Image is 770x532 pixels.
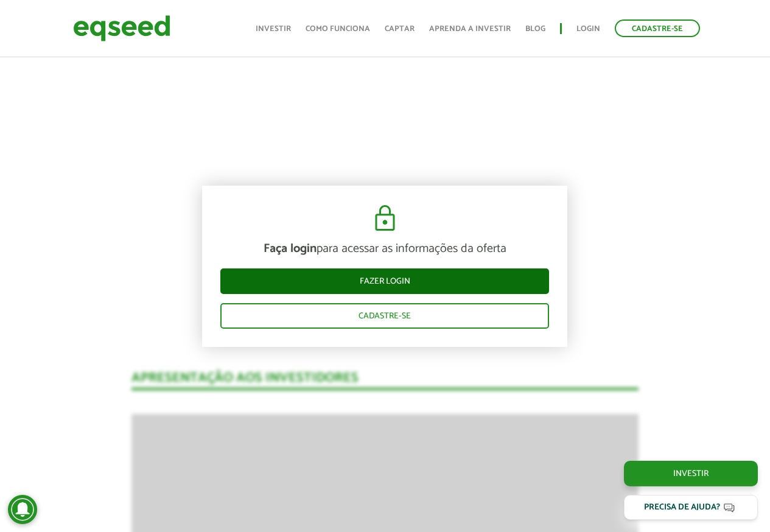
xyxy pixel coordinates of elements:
a: Captar [385,25,415,33]
a: Cadastre-se [615,19,700,37]
a: Aprenda a investir [429,25,511,33]
a: Investir [256,25,291,33]
a: Como funciona [306,25,370,33]
img: EqSeed [73,12,170,44]
a: Investir [624,461,758,486]
a: Login [576,25,600,33]
strong: Faça login [264,239,317,259]
img: cadeado.svg [370,204,400,233]
p: para acessar as informações da oferta [220,242,549,256]
a: Fazer login [220,268,549,294]
a: Blog [525,25,545,33]
a: Cadastre-se [220,303,549,329]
